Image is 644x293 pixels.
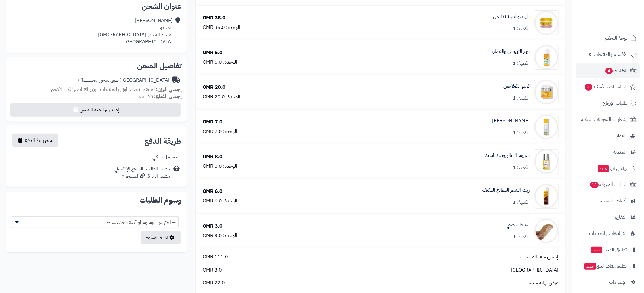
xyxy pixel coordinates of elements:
[156,86,182,93] strong: إجمالي الوزن:
[576,161,640,176] a: وآتس آبجديد
[78,77,169,84] div: [GEOGRAPHIC_DATA]
[513,25,530,32] div: الكمية: 1
[491,48,530,55] a: تونر التبييض والنضارة
[534,115,558,139] img: 1739578407-cm52ejt6m0ni401kl3jol0g1m_MOISTURIZER-01-90x90.jpg
[203,14,226,21] div: 35.0 OMR
[590,182,599,189] span: 18
[576,145,640,159] a: المدونة
[576,193,640,208] a: أدوات التسويق
[534,80,558,104] img: 1739577911-cm4q2lzl60e1o01kl6bq28ipx_final-90x90.png
[203,49,222,56] div: 6.0 OMR
[591,245,627,254] span: تطبيق المتجر
[203,59,237,66] div: الوحدة: 6.0 OMR
[605,34,628,42] span: لوحة التحكم
[534,219,558,243] img: 1739580725-cm52p66xe0o3201kle5cre4rs_comb-01-90x90.jpg
[511,267,559,274] span: [GEOGRAPHIC_DATA]
[51,86,155,93] span: لم تقم بتحديد أوزان للمنتجات ، وزن افتراضي للكل 1 كجم
[602,5,638,18] img: logo-2.png
[527,279,559,287] span: عرض نهاية سبتمر
[203,188,222,195] div: 6.0 OMR
[606,68,613,75] span: 4
[576,259,640,273] a: تطبيق نقاط البيعجديد
[576,63,640,78] a: الطلبات4
[605,66,628,75] span: الطلبات
[613,148,627,156] span: المدونة
[482,187,530,194] a: زيت الشعر المعالج المكثف
[585,263,596,270] span: جديد
[590,180,628,189] span: السلات المتروكة
[513,129,530,136] div: الكمية: 1
[576,177,640,192] a: السلات المتروكة18
[203,153,222,160] div: 8.0 OMR
[492,117,530,124] a: [PERSON_NAME]
[576,96,640,111] a: طلبات الإرجاع
[152,154,177,161] div: تـحـويـل بـنـكـي
[584,83,628,91] span: المراجعات والأسئلة
[10,103,181,117] button: إصدار بوليصة الشحن
[203,93,240,100] div: الوحدة: 20.0 OMR
[503,83,530,90] a: كريم الكولاجين
[600,197,627,205] span: أدوات التسويق
[534,149,558,174] img: 1739578643-cm516f0fm0mpe01kl9e8k1mvk_H_SEURM-09-90x90.jpg
[591,247,603,253] span: جديد
[114,173,170,180] div: مصدر الزيارة: انستجرام
[11,62,182,70] h2: تفاصيل الشحن
[585,84,593,91] span: 4
[581,115,628,124] span: إشعارات التحويلات البنكية
[12,134,58,147] button: نسخ رابط الدفع
[139,93,182,100] small: 9 قطعة
[597,164,627,173] span: وآتس آب
[203,197,237,205] div: الوحدة: 6.0 OMR
[576,210,640,225] a: التقارير
[589,229,627,238] span: التطبيقات والخدمات
[11,216,179,228] span: -- اختر من الوسوم أو أضف جديد... --
[534,10,558,35] img: 1739576658-cm5o7h3k200cz01n3d88igawy_HYDROBALAPER_w-90x90.jpg
[598,165,609,172] span: جديد
[11,197,182,204] h2: وسوم الطلبات
[203,223,222,230] div: 3.0 OMR
[576,128,640,143] a: العملاء
[141,231,181,244] a: إدارة الوسوم
[493,13,530,20] a: الهيدروبلابر 100 مل
[25,137,53,144] span: نسخ رابط الدفع
[576,80,640,94] a: المراجعات والأسئلة4
[513,199,530,206] div: الكمية: 1
[114,166,170,180] div: مصدر الطلب :الموقع الإلكتروني
[507,221,530,229] a: مشط خشبي
[513,60,530,67] div: الكمية: 1
[513,95,530,102] div: الكمية: 1
[78,76,121,84] span: ( طرق شحن مخصصة )
[576,242,640,257] a: تطبيق المتجرجديد
[11,3,182,10] h2: عنوان الشحن
[584,262,627,270] span: تطبيق نقاط البيع
[203,253,228,260] span: 111.0 OMR
[203,267,222,274] span: 3.0 OMR
[576,112,640,127] a: إشعارات التحويلات البنكية
[576,275,640,290] a: الإعدادات
[203,128,237,135] div: الوحدة: 7.0 OMR
[98,17,172,45] div: [PERSON_NAME] المحج، امتداد المحج، [GEOGRAPHIC_DATA] [GEOGRAPHIC_DATA]
[534,184,558,209] img: 1739580300-cm5169jxs0mpc01klg4yt5kpz_HAIR_OIL-05-90x90.jpg
[513,164,530,171] div: الكمية: 1
[594,50,628,59] span: الأقسام والمنتجات
[576,226,640,241] a: التطبيقات والخدمات
[203,84,226,91] div: 20.0 OMR
[485,152,530,159] a: سيروم الهيالورونيك أسيد
[513,233,530,240] div: الكمية: 1
[203,24,240,31] div: الوحدة: 35.0 OMR
[615,213,627,221] span: التقارير
[145,138,182,145] h2: طريقة الدفع
[615,131,627,140] span: العملاء
[11,217,178,228] span: -- اختر من الوسوم أو أضف جديد... --
[534,45,558,70] img: 1739577595-cm51khrme0n1z01klhcir4seo_WHITING_TONER-01-90x90.jpg
[203,279,227,287] span: -22.0 OMR
[603,99,628,107] span: طلبات الإرجاع
[203,163,237,170] div: الوحدة: 8.0 OMR
[609,278,627,287] span: الإعدادات
[576,31,640,45] a: لوحة التحكم
[203,119,222,126] div: 7.0 OMR
[203,232,237,239] div: الوحدة: 3.0 OMR
[520,253,559,260] span: إجمالي سعر المنتجات
[154,93,182,100] strong: إجمالي القطع:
